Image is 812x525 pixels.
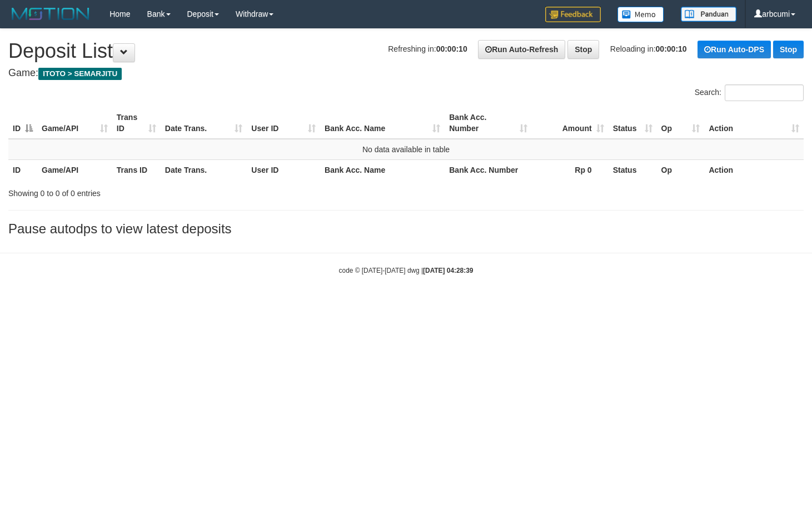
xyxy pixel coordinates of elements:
[423,267,473,274] strong: [DATE] 04:28:39
[37,107,112,139] th: Game/API: activate to sort column ascending
[609,159,657,180] th: Status
[339,267,474,274] small: code © [DATE]-[DATE] dwg |
[8,6,93,22] img: MOTION_logo.png
[161,107,247,139] th: Date Trans.: activate to sort column ascending
[681,7,736,22] img: panduan.png
[545,7,601,22] img: Feedback.jpg
[657,107,705,139] th: Op: activate to sort column ascending
[161,159,247,180] th: Date Trans.
[8,222,804,236] h3: Pause autodps to view latest deposits
[695,84,804,101] label: Search:
[532,107,609,139] th: Amount: activate to sort column ascending
[112,107,161,139] th: Trans ID: activate to sort column ascending
[320,159,445,180] th: Bank Acc. Name
[37,159,112,180] th: Game/API
[8,107,37,139] th: ID: activate to sort column descending
[8,139,804,160] td: No data available in table
[8,183,330,199] div: Showing 0 to 0 of 0 entries
[436,44,467,53] strong: 00:00:10
[38,68,122,80] span: ITOTO > SEMARJITU
[698,41,771,58] a: Run Auto-DPS
[617,7,664,22] img: Button%20Memo.svg
[8,40,804,62] h1: Deposit List
[247,107,320,139] th: User ID: activate to sort column ascending
[8,159,37,180] th: ID
[773,41,804,58] a: Stop
[445,159,532,180] th: Bank Acc. Number
[656,44,687,53] strong: 00:00:10
[704,159,804,180] th: Action
[247,159,320,180] th: User ID
[567,40,599,59] a: Stop
[478,40,565,59] a: Run Auto-Refresh
[112,159,161,180] th: Trans ID
[610,44,687,53] span: Reloading in:
[704,107,804,139] th: Action: activate to sort column ascending
[8,68,804,79] h4: Game:
[657,159,705,180] th: Op
[725,84,804,101] input: Search:
[532,159,609,180] th: Rp 0
[320,107,445,139] th: Bank Acc. Name: activate to sort column ascending
[609,107,657,139] th: Status: activate to sort column ascending
[445,107,532,139] th: Bank Acc. Number: activate to sort column ascending
[388,44,467,53] span: Refreshing in:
